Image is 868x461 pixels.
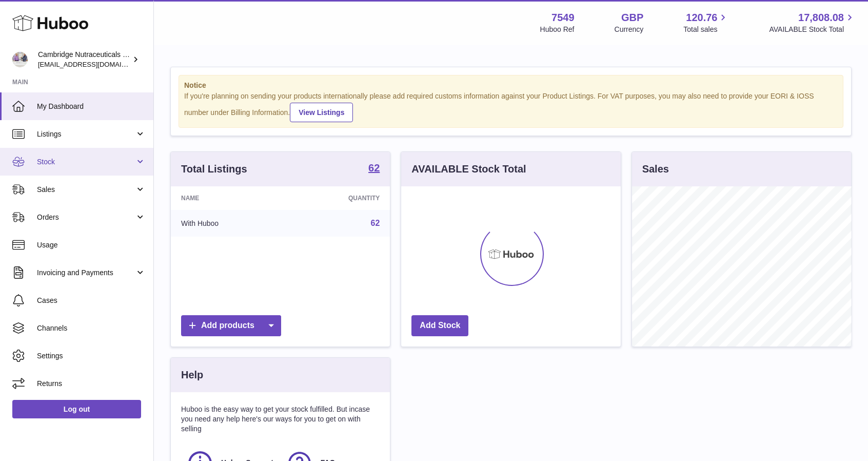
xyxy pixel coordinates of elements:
a: 62 [371,219,380,227]
h3: Help [181,368,203,382]
th: Quantity [286,186,390,210]
td: With Huboo [171,210,286,237]
div: Cambridge Nutraceuticals Ltd [38,50,130,69]
a: 17,808.08 AVAILABLE Stock Total [769,11,856,34]
span: Stock [37,157,135,167]
span: Usage [37,240,146,250]
span: [EMAIL_ADDRESS][DOMAIN_NAME] [38,60,151,68]
div: Currency [615,25,644,34]
span: Sales [37,185,135,195]
span: Channels [37,323,146,333]
strong: 62 [368,163,380,173]
span: Orders [37,213,135,222]
a: Add products [181,315,281,336]
span: 17,808.08 [798,11,844,25]
strong: 7549 [551,11,575,25]
span: Invoicing and Payments [37,268,135,278]
span: 120.76 [686,11,717,25]
span: AVAILABLE Stock Total [769,25,856,34]
span: Returns [37,379,146,389]
div: Huboo Ref [540,25,575,34]
strong: GBP [621,11,643,25]
h3: Sales [642,162,669,176]
a: Log out [12,400,141,418]
a: View Listings [290,103,353,122]
img: qvc@camnutra.com [12,52,28,67]
a: Add Stock [411,315,468,336]
span: Settings [37,351,146,361]
span: Listings [37,129,135,139]
h3: Total Listings [181,162,247,176]
h3: AVAILABLE Stock Total [411,162,526,176]
th: Name [171,186,286,210]
span: My Dashboard [37,102,146,111]
div: If you're planning on sending your products internationally please add required customs informati... [184,91,838,122]
strong: Notice [184,81,838,90]
p: Huboo is the easy way to get your stock fulfilled. But incase you need any help here's our ways f... [181,405,380,434]
span: Cases [37,296,146,305]
a: 62 [368,163,380,175]
a: 120.76 Total sales [683,11,729,34]
span: Total sales [683,25,729,34]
